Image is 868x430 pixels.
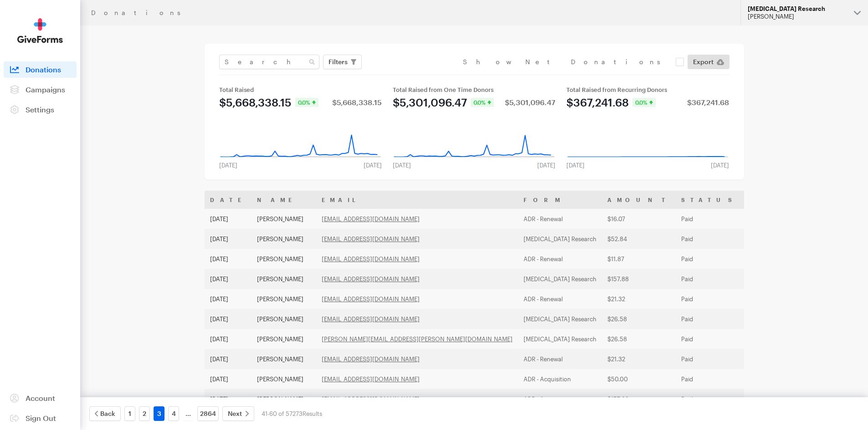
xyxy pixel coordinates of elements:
[252,249,316,269] td: [PERSON_NAME]
[252,329,316,349] td: [PERSON_NAME]
[4,61,77,78] a: Donations
[100,408,115,419] span: Back
[205,289,252,309] td: [DATE]
[322,335,513,343] a: [PERSON_NAME][EMAIL_ADDRESS][PERSON_NAME][DOMAIN_NAME]
[518,209,602,229] td: ADR - Renewal
[602,229,676,249] td: $52.84
[705,162,734,169] div: [DATE]
[252,289,316,309] td: [PERSON_NAME]
[518,389,602,409] td: ADR - Acquisition
[676,349,743,369] td: Paid
[743,309,847,329] td: One time
[322,395,420,403] a: [EMAIL_ADDRESS][DOMAIN_NAME]
[688,55,729,69] a: Export
[205,349,252,369] td: [DATE]
[205,309,252,329] td: [DATE]
[743,389,847,409] td: One time
[205,191,252,209] th: Date
[632,98,656,107] div: 0.0%
[252,269,316,289] td: [PERSON_NAME]
[743,289,847,309] td: One time
[676,249,743,269] td: Paid
[676,209,743,229] td: Paid
[228,408,242,419] span: Next
[518,369,602,389] td: ADR - Acquisition
[89,406,121,421] a: Back
[602,209,676,229] td: $16.07
[295,98,318,107] div: 0.0%
[743,329,847,349] td: One time
[329,56,348,67] span: Filters
[219,97,292,108] div: $5,668,338.15
[205,249,252,269] td: [DATE]
[252,209,316,229] td: [PERSON_NAME]
[471,98,494,107] div: 0.0%
[743,229,847,249] td: One time
[676,191,743,209] th: Status
[4,390,77,406] a: Account
[602,269,676,289] td: $157.88
[602,309,676,329] td: $26.58
[518,349,602,369] td: ADR - Renewal
[602,349,676,369] td: $21.32
[262,406,322,421] div: 41-60 of 57273
[387,162,416,169] div: [DATE]
[676,309,743,329] td: Paid
[602,249,676,269] td: $11.87
[602,191,676,209] th: Amount
[4,81,77,98] a: Campaigns
[566,86,729,93] div: Total Raised from Recurring Donors
[139,406,150,421] a: 2
[26,105,54,114] span: Settings
[743,191,847,209] th: Frequency
[743,269,847,289] td: One time
[748,13,847,20] div: [PERSON_NAME]
[17,18,63,43] img: GiveForms
[676,269,743,289] td: Paid
[676,229,743,249] td: Paid
[566,97,629,108] div: $367,241.68
[743,209,847,229] td: Monthly
[205,209,252,229] td: [DATE]
[252,369,316,389] td: [PERSON_NAME]
[26,65,61,74] span: Donations
[316,191,518,209] th: Email
[222,406,254,421] a: Next
[518,329,602,349] td: [MEDICAL_DATA] Research
[687,99,729,106] div: $367,241.68
[518,289,602,309] td: ADR - Renewal
[393,86,555,93] div: Total Raised from One Time Donors
[219,86,382,93] div: Total Raised
[322,275,420,283] a: [EMAIL_ADDRESS][DOMAIN_NAME]
[676,389,743,409] td: Paid
[676,329,743,349] td: Paid
[124,406,135,421] a: 1
[26,85,65,94] span: Campaigns
[532,162,561,169] div: [DATE]
[168,406,179,421] a: 4
[743,249,847,269] td: One time
[322,215,420,223] a: [EMAIL_ADDRESS][DOMAIN_NAME]
[252,191,316,209] th: Name
[518,309,602,329] td: [MEDICAL_DATA] Research
[518,269,602,289] td: [MEDICAL_DATA] Research
[518,249,602,269] td: ADR - Renewal
[303,410,322,417] span: Results
[518,191,602,209] th: Form
[505,99,555,106] div: $5,301,096.47
[602,329,676,349] td: $26.58
[676,369,743,389] td: Paid
[26,394,55,402] span: Account
[197,406,219,421] a: 2864
[676,289,743,309] td: Paid
[252,309,316,329] td: [PERSON_NAME]
[4,410,77,426] a: Sign Out
[748,5,847,13] div: [MEDICAL_DATA] Research
[4,101,77,118] a: Settings
[205,269,252,289] td: [DATE]
[332,99,382,106] div: $5,668,338.15
[602,369,676,389] td: $50.00
[219,55,319,69] input: Search Name & Email
[743,349,847,369] td: One time
[518,229,602,249] td: [MEDICAL_DATA] Research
